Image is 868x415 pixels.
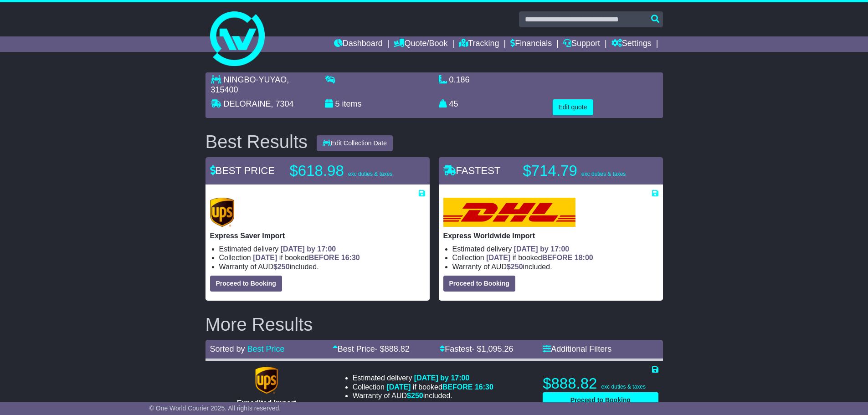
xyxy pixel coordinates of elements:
span: items [342,99,362,108]
span: exc duties & taxes [581,171,626,177]
button: Edit Collection Date [317,135,393,151]
span: [DATE] [386,383,411,391]
li: Estimated delivery [452,245,658,253]
button: Proceed to Booking [443,276,515,292]
span: 1,095.26 [481,344,513,354]
span: 888.82 [385,344,410,354]
span: [DATE] by 17:00 [514,245,570,253]
span: - $ [472,344,513,354]
span: 5 [335,99,340,108]
img: DHL: Express Worldwide Import [443,198,575,227]
span: BEST PRICE [210,165,275,176]
img: UPS (new): Express Saver Import [210,198,235,227]
p: Express Saver Import [210,231,425,240]
a: Best Price [247,344,285,354]
li: Estimated delivery [353,374,493,382]
span: 18:00 [575,254,593,261]
span: $ [273,263,290,271]
li: Warranty of AUD included. [219,262,425,271]
a: Settings [611,36,652,52]
p: Express Worldwide Import [443,231,658,240]
a: Financials [510,36,552,52]
span: [DATE] by 17:00 [281,245,336,253]
span: exc duties & taxes [601,384,646,390]
span: Sorted by [210,344,245,354]
span: BEFORE [442,383,473,391]
span: [DATE] [486,254,510,261]
span: 16:30 [341,254,360,261]
a: Tracking [459,36,499,52]
span: if booked [486,254,593,261]
span: if booked [253,254,360,261]
li: Warranty of AUD included. [353,391,493,400]
a: Fastest- $1,095.26 [440,344,513,354]
img: UPS (new): Expedited Import [255,367,278,394]
span: NINGBO-YUYAO [224,75,287,84]
li: Warranty of AUD included. [452,262,658,271]
span: 0.186 [449,75,470,84]
span: , 315400 [211,75,289,94]
div: Best Results [201,132,313,152]
li: Collection [219,253,425,262]
span: © One World Courier 2025. All rights reserved. [149,405,281,412]
span: , 7304 [271,99,294,108]
h2: More Results [205,314,663,334]
span: if booked [386,383,493,391]
button: Proceed to Booking [210,276,282,292]
a: Dashboard [334,36,383,52]
button: Proceed to Booking [543,392,658,408]
p: $618.98 [290,162,404,180]
span: BEFORE [542,254,573,261]
li: Collection [452,253,658,262]
span: [DATE] [253,254,277,261]
li: Estimated delivery [219,245,425,253]
span: DELORAINE [224,99,271,108]
span: 250 [411,392,423,400]
a: Quote/Book [394,36,447,52]
span: Expedited Import [237,399,297,407]
span: BEFORE [309,254,339,261]
span: 45 [449,99,458,108]
p: $888.82 [543,374,658,393]
a: Support [563,36,600,52]
span: FASTEST [443,165,501,176]
span: - $ [375,344,410,354]
a: Best Price- $888.82 [333,344,410,354]
li: Collection [353,383,493,391]
span: 250 [511,263,523,271]
span: exc duties & taxes [348,171,392,177]
span: 16:30 [475,383,493,391]
span: $ [407,392,423,400]
button: Edit quote [553,99,593,115]
span: 250 [277,263,290,271]
span: $ [507,263,523,271]
p: $714.79 [523,162,637,180]
span: [DATE] by 17:00 [414,374,470,382]
a: Additional Filters [543,344,611,354]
